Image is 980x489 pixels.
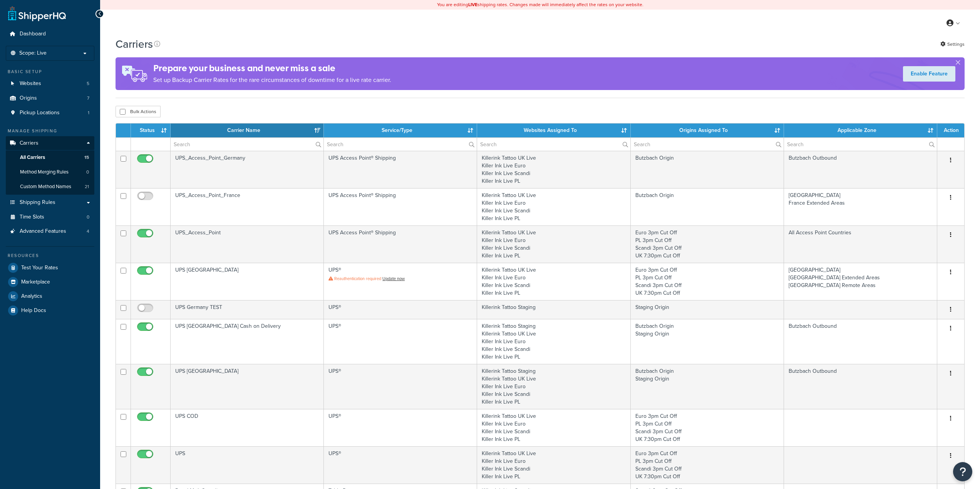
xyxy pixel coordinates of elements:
[631,409,784,446] td: Euro 3pm Cut Off PL 3pm Cut Off Scandi 3pm Cut Off UK 7:30pm Cut Off
[324,409,477,446] td: UPS®
[116,57,153,90] img: ad-rules-rateshop-fe6ec290ccb7230408bd80ed9643f0289d75e0ffd9eb532fc0e269fcd187b520.png
[324,364,477,409] td: UPS®
[324,124,477,137] th: Service/Type: activate to sort column ascending
[6,210,94,224] a: Time Slots 0
[477,319,630,364] td: Killerink Tattoo Staging Killerink Tattoo UK Live Killer Ink Live Euro Killer Ink Live Scandi Kil...
[6,136,94,150] a: Carriers
[6,150,94,165] a: All Carriers 15
[153,62,391,75] h4: Prepare your business and never miss a sale
[940,39,965,50] a: Settings
[171,225,324,263] td: UPS_Access_Point
[6,252,94,259] div: Resources
[477,151,630,188] td: Killerink Tattoo UK Live Killer Ink Live Euro Killer Ink Live Scandi Killer Ink Live PL
[324,188,477,225] td: UPS Access Point® Shipping
[8,6,66,21] a: ShipperHQ Home
[6,275,94,289] li: Marketplace
[20,199,55,206] span: Shipping Rules
[953,462,972,481] button: Open Resource Center
[116,37,153,52] h1: Carriers
[84,154,89,161] span: 15
[6,289,94,303] a: Analytics
[631,138,784,151] input: Search
[334,275,381,282] span: Reauthentication required
[20,214,44,220] span: Time Slots
[6,77,94,91] li: Websites
[131,124,171,137] th: Status: activate to sort column ascending
[6,261,94,275] a: Test Your Rates
[20,184,71,190] span: Custom Method Names
[324,446,477,484] td: UPS®
[784,138,937,151] input: Search
[20,80,41,87] span: Websites
[6,180,94,194] a: Custom Method Names 21
[784,225,937,263] td: All Access Point Countries
[631,225,784,263] td: Euro 3pm Cut Off PL 3pm Cut Off Scandi 3pm Cut Off UK 7:30pm Cut Off
[171,364,324,409] td: UPS [GEOGRAPHIC_DATA]
[19,50,47,57] span: Scope: Live
[21,279,50,285] span: Marketplace
[477,225,630,263] td: Killerink Tattoo UK Live Killer Ink Live Euro Killer Ink Live Scandi Killer Ink Live PL
[6,224,94,239] li: Advanced Features
[477,263,630,300] td: Killerink Tattoo UK Live Killer Ink Live Euro Killer Ink Live Scandi Killer Ink Live PL
[171,446,324,484] td: UPS
[6,106,94,120] li: Pickup Locations
[477,188,630,225] td: Killerink Tattoo UK Live Killer Ink Live Euro Killer Ink Live Scandi Killer Ink Live PL
[477,364,630,409] td: Killerink Tattoo Staging Killerink Tattoo UK Live Killer Ink Live Euro Killer Ink Live Scandi Kil...
[631,151,784,188] td: Butzbach Origin
[171,151,324,188] td: UPS_Access_Point_Germany
[324,225,477,263] td: UPS Access Point® Shipping
[171,300,324,319] td: UPS Germany TEST
[87,228,89,235] span: 4
[20,169,69,175] span: Method Merging Rules
[20,154,45,161] span: All Carriers
[6,150,94,165] li: All Carriers
[6,27,94,41] li: Dashboard
[6,165,94,179] a: Method Merging Rules 0
[20,95,37,102] span: Origins
[116,106,161,117] button: Bulk Actions
[631,124,784,137] th: Origins Assigned To: activate to sort column ascending
[903,66,955,82] a: Enable Feature
[784,124,937,137] th: Applicable Zone: activate to sort column ascending
[477,300,630,319] td: Killerink Tattoo Staging
[171,409,324,446] td: UPS COD
[631,446,784,484] td: Euro 3pm Cut Off PL 3pm Cut Off Scandi 3pm Cut Off UK 7:30pm Cut Off
[87,80,89,87] span: 5
[6,106,94,120] a: Pickup Locations 1
[477,124,630,137] th: Websites Assigned To: activate to sort column ascending
[171,138,323,151] input: Search
[784,151,937,188] td: Butzbach Outbound
[6,180,94,194] li: Custom Method Names
[20,140,39,147] span: Carriers
[784,263,937,300] td: [GEOGRAPHIC_DATA] [GEOGRAPHIC_DATA] Extended Areas [GEOGRAPHIC_DATA] Remote Areas
[6,224,94,239] a: Advanced Features 4
[631,300,784,319] td: Staging Origin
[631,319,784,364] td: Butzbach Origin Staging Origin
[6,77,94,91] a: Websites 5
[6,304,94,317] a: Help Docs
[6,165,94,179] li: Method Merging Rules
[477,138,630,151] input: Search
[631,364,784,409] td: Butzbach Origin Staging Origin
[171,124,324,137] th: Carrier Name: activate to sort column ascending
[6,91,94,105] a: Origins 7
[324,138,477,151] input: Search
[6,210,94,224] li: Time Slots
[477,409,630,446] td: Killerink Tattoo UK Live Killer Ink Live Euro Killer Ink Live Scandi Killer Ink Live PL
[382,275,405,282] a: Update now
[784,188,937,225] td: [GEOGRAPHIC_DATA] France Extended Areas
[21,307,46,314] span: Help Docs
[784,364,937,409] td: Butzbach Outbound
[85,184,89,190] span: 21
[171,188,324,225] td: UPS_Access_Point_France
[171,319,324,364] td: UPS [GEOGRAPHIC_DATA] Cash on Delivery
[21,265,58,271] span: Test Your Rates
[631,263,784,300] td: Euro 3pm Cut Off PL 3pm Cut Off Scandi 3pm Cut Off UK 7:30pm Cut Off
[6,195,94,210] a: Shipping Rules
[153,75,391,85] p: Set up Backup Carrier Rates for the rare circumstances of downtime for a live rate carrier.
[6,68,94,75] div: Basic Setup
